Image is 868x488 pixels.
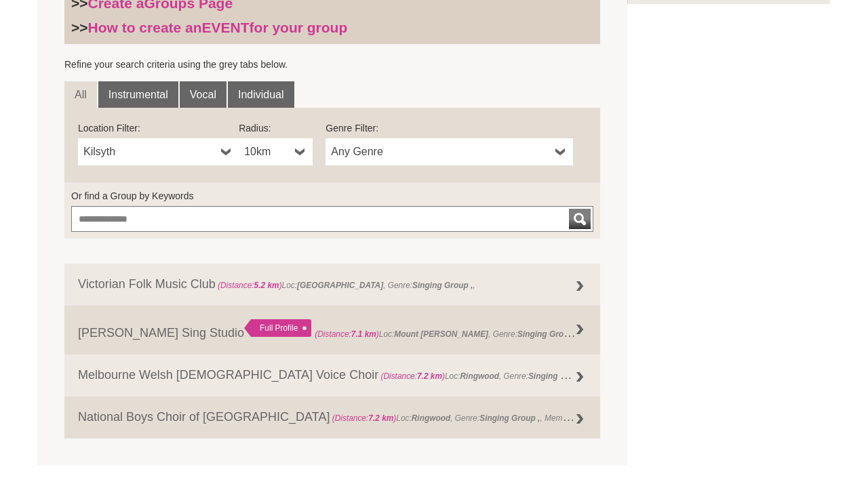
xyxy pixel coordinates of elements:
label: Genre Filter: [325,121,573,135]
a: 10km [239,138,313,165]
div: Full Profile [244,319,311,337]
strong: [GEOGRAPHIC_DATA] [297,281,383,290]
a: Kilsyth [78,138,239,165]
strong: Ringwood [412,413,450,423]
a: National Boys Choir of [GEOGRAPHIC_DATA] (Distance:7.2 km)Loc:Ringwood, Genre:Singing Group ,, Me... [64,396,600,439]
a: Vocal [180,81,226,108]
a: Victorian Folk Music Club (Distance:5.2 km)Loc:[GEOGRAPHIC_DATA], Genre:Singing Group ,, [64,264,600,306]
strong: Mount [PERSON_NAME] [394,329,488,339]
span: Loc: , Genre: , Members: [378,368,638,382]
strong: EVENT [202,20,250,35]
span: 10km [244,144,290,160]
label: Location Filter: [78,121,239,135]
strong: Singing Group , [479,413,540,423]
a: Melbourne Welsh [DEMOGRAPHIC_DATA] Voice Choir (Distance:7.2 km)Loc:Ringwood, Genre:Singing Group... [64,354,600,396]
strong: 7.2 km [368,413,393,423]
h3: >> [71,19,593,37]
span: (Distance: ) [218,281,282,290]
a: [PERSON_NAME] Sing Studio Full Profile (Distance:7.1 km)Loc:Mount [PERSON_NAME], Genre:Singing Gr... [64,306,600,354]
p: Refine your search criteria using the grey tabs below. [64,58,600,71]
label: Radius: [239,121,313,135]
span: Kilsyth [83,144,216,160]
strong: 5.2 km [254,281,279,290]
span: (Distance: ) [315,329,379,339]
strong: Singing Group , [528,368,589,382]
span: Any Genre [331,144,550,160]
strong: 7.2 km [417,371,442,381]
strong: 7.1 km [351,329,376,339]
span: Loc: , Genre: , Members: [315,326,714,340]
a: Instrumental [98,81,178,108]
strong: Ringwood [460,371,498,381]
a: How to create anEVENTfor your group [88,20,348,35]
span: Loc: , Genre: , Members: [330,410,593,424]
a: All [64,81,97,108]
label: Or find a Group by Keywords [71,189,593,203]
strong: Singing Group , [517,326,578,340]
span: (Distance: ) [380,371,445,381]
a: Any Genre [325,138,573,165]
span: Loc: , Genre: , [216,281,475,290]
a: Individual [228,81,294,108]
strong: Singing Group , [412,281,473,290]
span: (Distance: ) [332,413,397,423]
